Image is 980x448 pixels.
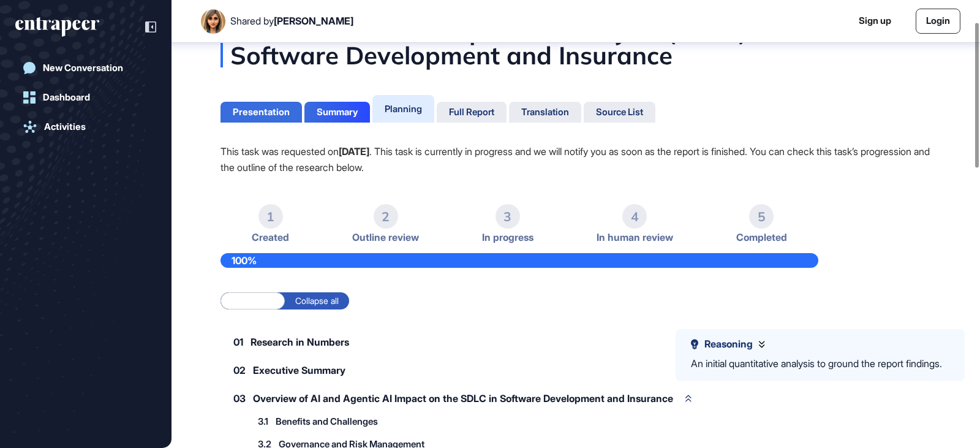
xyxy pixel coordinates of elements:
div: Dashboard [43,92,90,103]
div: 3 [496,204,520,229]
span: 03 [233,393,246,403]
div: New Conversation [43,63,123,74]
span: Reasoning [704,338,753,350]
strong: [DATE] [339,145,369,158]
div: entrapeer-logo [15,17,99,37]
a: Sign up [859,14,891,28]
span: [PERSON_NAME] [274,15,353,27]
div: An initial quantitative analysis to ground the report findings. [691,356,942,372]
span: 01 [233,337,243,347]
p: This task was requested on . This task is currently in progress and we will notify you as soon as... [221,143,931,175]
span: Executive Summary [253,365,345,375]
span: In progress [482,232,533,243]
span: Outline review [352,232,419,243]
div: Summary [317,107,358,118]
label: Collapse all [285,292,349,309]
span: Benefits and Challenges [276,417,378,426]
div: Presentation [233,107,290,118]
span: In human review [597,232,673,243]
div: Activities [44,121,86,132]
span: 3.1 [258,417,268,426]
span: 02 [233,365,246,375]
div: Full Report [449,107,494,118]
div: Translation [521,107,569,118]
div: 2 [374,204,398,229]
div: 5 [749,204,774,229]
div: Shared by [230,15,353,27]
span: Created [252,232,289,243]
div: 1 [258,204,283,229]
span: Overview of AI and Agentic AI Impact on the SDLC in Software Development and Insurance [253,393,673,403]
span: Completed [736,232,787,243]
a: Login [916,9,960,34]
div: Source List [596,107,643,118]
img: User Image [201,9,225,34]
span: Research in Numbers [251,337,349,347]
label: Expand all [221,292,285,309]
div: 100% [221,253,818,268]
div: Planning [385,103,422,115]
div: 4 [622,204,647,229]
